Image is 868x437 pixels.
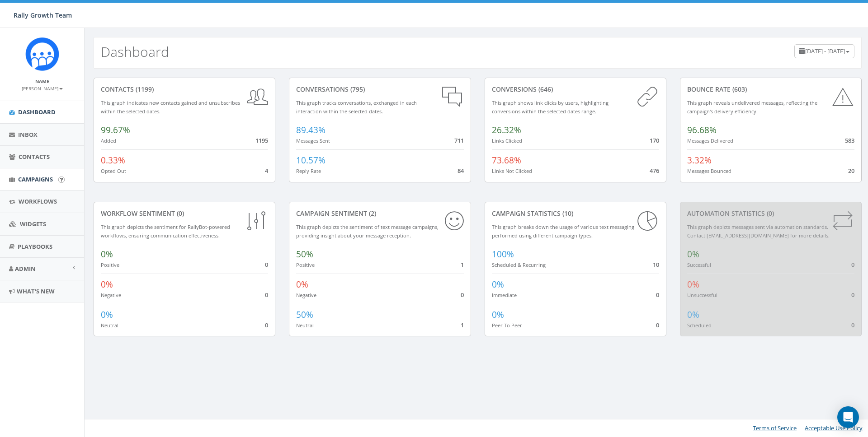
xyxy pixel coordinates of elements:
[492,248,514,260] span: 100%
[296,167,321,174] small: Reply Rate
[296,137,330,144] small: Messages Sent
[461,321,464,329] span: 1
[296,248,313,260] span: 50%
[492,154,521,166] span: 73.68%
[367,209,376,218] span: (2)
[837,406,859,428] div: Open Intercom Messenger
[687,309,699,321] span: 0%
[492,99,609,115] small: This graph shows link clicks by users, highlighting conversions within the selected dates range.
[101,99,240,115] small: This graph indicates new contacts gained and unsubscribes within the selected dates.
[58,177,65,183] input: Submit
[134,85,154,93] span: (1199)
[687,223,830,239] small: This graph depicts messages sent via automation standards. Contact [EMAIL_ADDRESS][DOMAIN_NAME] f...
[851,260,854,269] span: 0
[492,292,517,298] small: Immediate
[18,175,53,183] span: Campaigns
[653,260,659,269] span: 10
[851,291,854,299] span: 0
[18,130,38,139] span: Inbox
[101,248,113,260] span: 0%
[687,248,699,260] span: 0%
[805,47,845,55] span: [DATE] - [DATE]
[101,44,169,59] h2: Dashboard
[15,265,36,273] span: Admin
[296,85,463,94] div: conversations
[296,209,463,218] div: Campaign Sentiment
[687,261,711,268] small: Successful
[14,11,72,19] span: Rally Growth Team
[687,292,717,298] small: Unsuccessful
[19,197,57,205] span: Workflows
[561,209,573,218] span: (10)
[461,260,464,269] span: 1
[656,321,659,329] span: 0
[851,321,854,329] span: 0
[101,137,116,144] small: Added
[296,292,316,298] small: Negative
[687,322,712,329] small: Scheduled
[296,261,315,268] small: Positive
[731,85,747,93] span: (603)
[20,220,46,228] span: Widgets
[265,291,268,299] span: 0
[19,153,50,161] span: Contacts
[296,99,417,115] small: This graph tracks conversations, exchanged in each interaction within the selected dates.
[492,309,504,321] span: 0%
[845,136,854,144] span: 583
[296,322,314,329] small: Neutral
[492,279,504,290] span: 0%
[265,167,268,175] span: 4
[296,154,325,166] span: 10.57%
[175,209,184,218] span: (0)
[25,37,59,71] img: Icon_1.png
[101,209,268,218] div: Workflow Sentiment
[101,124,130,136] span: 99.67%
[18,108,56,116] span: Dashboard
[101,261,119,268] small: Positive
[687,137,733,144] small: Messages Delivered
[22,85,63,92] small: [PERSON_NAME]
[461,291,464,299] span: 0
[296,309,313,321] span: 50%
[296,223,439,239] small: This graph depicts the sentiment of text message campaigns, providing insight about your message ...
[18,242,52,251] span: Playbooks
[492,223,634,239] small: This graph breaks down the usage of various text messaging performed using different campaign types.
[492,85,659,94] div: conversions
[101,309,113,321] span: 0%
[656,291,659,299] span: 0
[492,167,532,174] small: Links Not Clicked
[492,137,522,144] small: Links Clicked
[537,85,553,93] span: (646)
[101,322,118,329] small: Neutral
[805,424,863,432] a: Acceptable Use Policy
[848,167,854,175] span: 20
[101,85,268,94] div: contacts
[492,322,522,329] small: Peer To Peer
[687,209,854,218] div: Automation Statistics
[265,321,268,329] span: 0
[765,209,774,218] span: (0)
[17,287,55,295] span: What's New
[101,154,125,166] span: 0.33%
[687,85,854,94] div: Bounce Rate
[687,124,717,136] span: 96.68%
[687,154,712,166] span: 3.32%
[650,136,659,144] span: 170
[296,279,308,290] span: 0%
[35,78,49,84] small: Name
[101,279,113,290] span: 0%
[454,136,464,144] span: 711
[687,167,731,174] small: Messages Bounced
[492,209,659,218] div: Campaign Statistics
[492,124,521,136] span: 26.32%
[255,136,268,144] span: 1195
[101,223,230,239] small: This graph depicts the sentiment for RallyBot-powered workflows, ensuring communication effective...
[753,424,797,432] a: Terms of Service
[22,84,63,92] a: [PERSON_NAME]
[687,279,699,290] span: 0%
[296,124,325,136] span: 89.43%
[101,292,121,298] small: Negative
[650,167,659,175] span: 476
[349,85,365,93] span: (795)
[687,99,817,115] small: This graph reveals undelivered messages, reflecting the campaign's delivery efficiency.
